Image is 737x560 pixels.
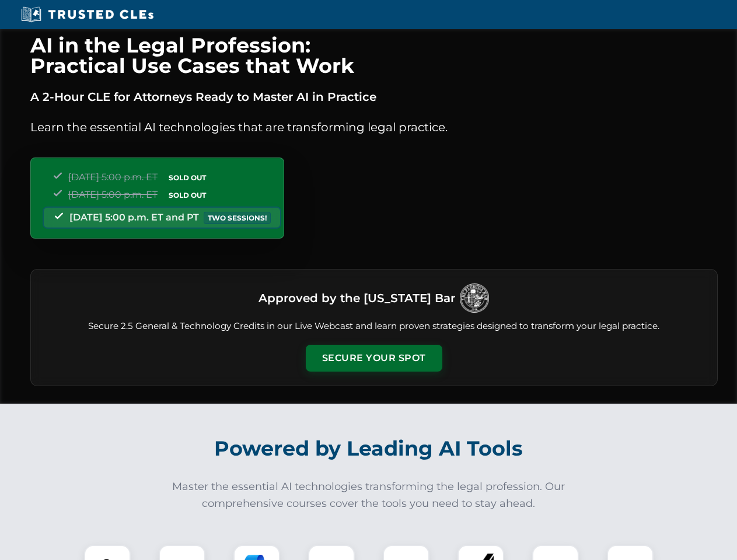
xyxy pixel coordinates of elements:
span: [DATE] 5:00 p.m. ET [68,171,158,183]
h2: Powered by Leading AI Tools [46,428,692,469]
button: Secure Your Spot [306,345,442,372]
p: A 2-Hour CLE for Attorneys Ready to Master AI in Practice [30,87,718,106]
span: SOLD OUT [165,171,210,184]
img: Trusted CLEs [18,6,157,23]
img: Logo [460,283,489,313]
p: Master the essential AI technologies transforming the legal profession. Our comprehensive courses... [165,478,573,512]
p: Secure 2.5 General & Technology Credits in our Live Webcast and learn proven strategies designed ... [45,320,703,333]
p: Learn the essential AI technologies that are transforming legal practice. [30,118,718,136]
h3: Approved by the [US_STATE] Bar [259,288,455,309]
span: SOLD OUT [165,189,210,201]
h1: AI in the Legal Profession: Practical Use Cases that Work [30,35,718,76]
span: [DATE] 5:00 p.m. ET [68,189,158,200]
